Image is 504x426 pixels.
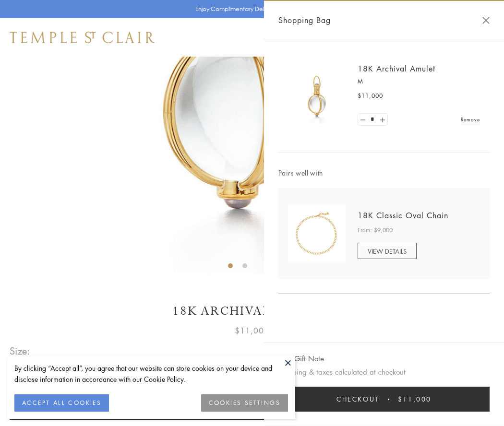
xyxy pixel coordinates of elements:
[358,77,480,86] p: M
[358,225,393,235] span: From: $9,000
[288,205,346,262] img: N88865-OV18
[10,32,155,43] img: Temple St. Clair
[14,363,288,385] div: By clicking “Accept all”, you agree that our website can store cookies on your device and disclos...
[461,114,480,125] a: Remove
[398,394,432,404] span: $11,000
[201,394,288,412] button: COOKIES SETTINGS
[482,17,490,24] button: Close Shopping Bag
[336,394,379,404] span: Checkout
[278,387,490,412] button: Checkout $11,000
[377,114,387,126] a: Set quantity to 2
[195,4,304,14] p: Enjoy Complimentary Delivery & Returns
[358,210,448,221] a: 18K Classic Oval Chain
[358,63,435,74] a: 18K Archival Amulet
[278,353,324,365] button: Add Gift Note
[368,247,407,256] span: VIEW DETAILS
[278,366,490,378] p: Shipping & taxes calculated at checkout
[358,114,368,126] a: Set quantity to 0
[358,91,383,101] span: $11,000
[278,14,331,26] span: Shopping Bag
[14,394,109,412] button: ACCEPT ALL COOKIES
[288,67,346,125] img: 18K Archival Amulet
[235,324,269,337] span: $11,000
[10,303,494,319] h1: 18K Archival Amulet
[10,343,31,359] span: Size:
[278,167,490,178] span: Pairs well with
[358,243,417,259] a: VIEW DETAILS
